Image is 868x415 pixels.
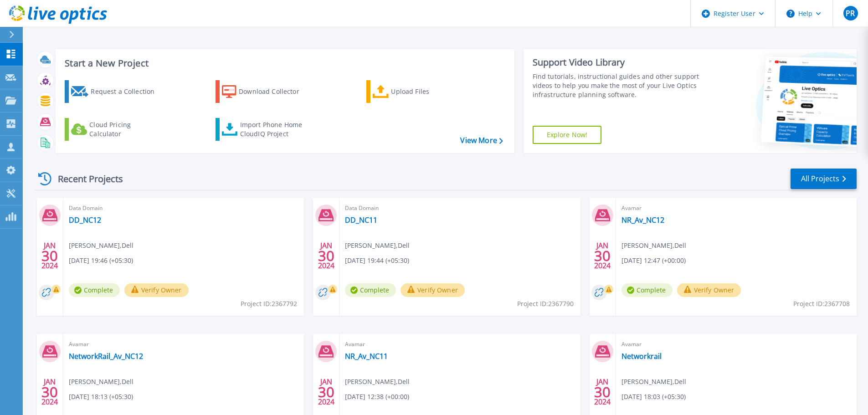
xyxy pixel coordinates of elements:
[517,299,574,309] span: Project ID: 2367790
[69,377,134,387] span: [PERSON_NAME] , Dell
[240,120,311,138] div: Import Phone Home CloudIQ Project
[41,252,58,260] span: 30
[318,375,335,409] div: JAN 2024
[594,239,611,272] div: JAN 2024
[621,256,686,266] span: [DATE] 12:47 (+00:00)
[124,283,189,297] button: Verify Owner
[621,241,686,251] span: [PERSON_NAME] , Dell
[241,299,297,309] span: Project ID: 2367792
[69,339,298,349] span: Avamar
[69,352,143,361] a: NetworkRail_Av_NC12
[391,82,464,101] div: Upload Files
[216,80,317,103] a: Download Collector
[621,392,686,402] span: [DATE] 18:03 (+05:30)
[621,215,664,225] a: NR_Av_NC12
[41,239,58,272] div: JAN 2024
[533,56,703,68] div: Support Video Library
[846,10,855,17] span: PR
[345,215,377,225] a: DD_NC11
[345,283,396,297] span: Complete
[69,215,101,225] a: DD_NC12
[401,283,465,297] button: Verify Owner
[345,392,409,402] span: [DATE] 12:38 (+00:00)
[533,72,703,99] div: Find tutorials, instructional guides and other support videos to help you make the most of your L...
[69,392,133,402] span: [DATE] 18:13 (+05:30)
[345,339,575,349] span: Avamar
[318,239,335,272] div: JAN 2024
[69,256,133,266] span: [DATE] 19:46 (+05:30)
[41,375,58,409] div: JAN 2024
[91,82,164,101] div: Request a Collection
[621,377,686,387] span: [PERSON_NAME] , Dell
[239,82,312,101] div: Download Collector
[345,203,575,213] span: Data Domain
[65,80,166,103] a: Request a Collection
[318,252,334,260] span: 30
[69,283,120,297] span: Complete
[621,203,851,213] span: Avamar
[594,252,611,260] span: 30
[345,352,388,361] a: NR_Av_NC11
[677,283,741,297] button: Verify Owner
[65,118,166,141] a: Cloud Pricing Calculator
[69,203,298,213] span: Data Domain
[621,352,662,361] a: Networkrail
[69,241,134,251] span: [PERSON_NAME] , Dell
[594,388,611,396] span: 30
[89,120,162,138] div: Cloud Pricing Calculator
[345,377,410,387] span: [PERSON_NAME] , Dell
[594,375,611,409] div: JAN 2024
[41,388,58,396] span: 30
[35,168,135,190] div: Recent Projects
[65,58,503,68] h3: Start a New Project
[791,169,857,189] a: All Projects
[366,80,468,103] a: Upload Files
[345,256,409,266] span: [DATE] 19:44 (+05:30)
[621,283,673,297] span: Complete
[533,126,602,144] a: Explore Now!
[318,388,334,396] span: 30
[460,136,503,145] a: View More
[793,299,850,309] span: Project ID: 2367708
[621,339,851,349] span: Avamar
[345,241,410,251] span: [PERSON_NAME] , Dell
